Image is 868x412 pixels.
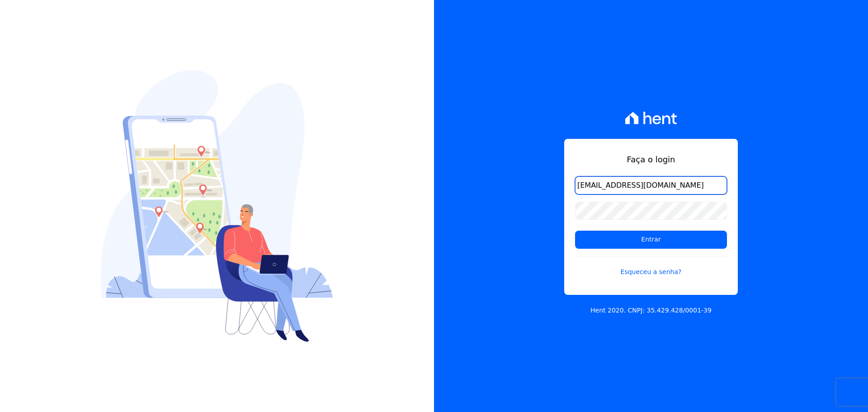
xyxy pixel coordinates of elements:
[575,176,727,194] input: Email
[575,231,727,249] input: Entrar
[590,306,712,315] p: Hent 2020. CNPJ: 35.429.428/0001-39
[101,70,333,342] img: Login
[575,153,727,166] h1: Faça o login
[575,256,727,277] a: Esqueceu a senha?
